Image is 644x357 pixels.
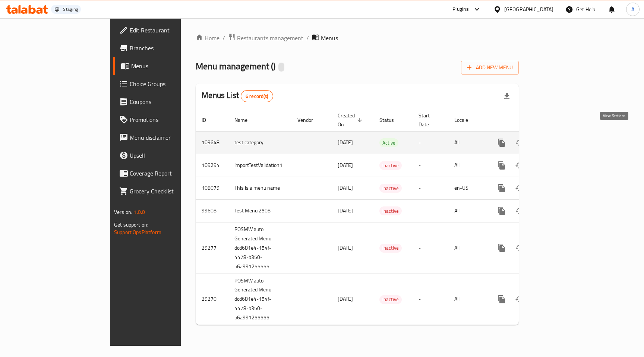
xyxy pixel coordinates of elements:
[493,202,511,220] button: more
[493,157,511,174] button: more
[228,222,291,274] td: POSMW auto Generated Menu dcd681e4-154f-4478-b350-b6a991255555
[413,131,448,154] td: -
[130,44,212,53] span: Branches
[504,5,553,13] div: [GEOGRAPHIC_DATA]
[202,116,216,124] span: ID
[379,244,402,252] span: Inactive
[338,183,353,193] span: [DATE]
[493,239,511,257] button: more
[228,131,291,154] td: test category
[379,161,402,170] span: Inactive
[511,134,528,152] button: Change Status
[196,33,519,43] nav: breadcrumb
[379,244,402,253] div: Inactive
[241,93,273,100] span: 6 record(s)
[338,206,353,215] span: [DATE]
[338,138,353,147] span: [DATE]
[228,154,291,177] td: ImportTestValidation1
[493,179,511,197] button: more
[448,177,487,199] td: en-US
[448,199,487,222] td: All
[493,290,511,308] button: more
[448,274,487,325] td: All
[379,295,402,304] div: Inactive
[130,187,212,196] span: Grocery Checklist
[130,151,212,160] span: Upsell
[113,146,218,164] a: Upsell
[448,154,487,177] td: All
[114,227,161,237] a: Support.OpsPlatform
[297,116,323,124] span: Vendor
[237,34,303,42] span: Restaurants management
[379,139,398,147] span: Active
[130,115,212,124] span: Promotions
[413,274,448,325] td: -
[228,199,291,222] td: Test Menu 2508
[133,207,145,217] span: 1.0.0
[511,290,528,308] button: Change Status
[419,111,439,129] span: Start Date
[130,169,212,178] span: Coverage Report
[113,57,218,75] a: Menus
[511,179,528,197] button: Change Status
[196,109,570,325] table: enhanced table
[130,133,212,142] span: Menu disclaimer
[222,34,225,42] li: /
[487,109,570,132] th: Actions
[131,61,212,70] span: Menus
[379,161,402,170] div: Inactive
[113,182,218,200] a: Grocery Checklist
[338,294,353,304] span: [DATE]
[413,222,448,274] td: -
[448,131,487,154] td: All
[228,33,303,43] a: Restaurants management
[511,202,528,220] button: Change Status
[113,129,218,146] a: Menu disclaimer
[338,160,353,170] span: [DATE]
[234,116,257,124] span: Name
[338,111,364,129] span: Created On
[228,177,291,199] td: This is a menu name
[631,5,634,13] span: A
[338,243,353,253] span: [DATE]
[452,5,469,14] div: Plugins
[467,63,513,72] span: Add New Menu
[461,61,519,75] button: Add New Menu
[113,39,218,57] a: Branches
[321,34,338,42] span: Menus
[202,90,273,102] h2: Menus List
[113,93,218,111] a: Coupons
[413,199,448,222] td: -
[511,239,528,257] button: Change Status
[113,75,218,93] a: Choice Groups
[413,177,448,199] td: -
[454,116,478,124] span: Locale
[228,274,291,325] td: POSMW auto Generated Menu dcd681e4-154f-4478-b350-b6a991255555
[379,138,398,147] div: Active
[241,90,273,102] div: Total records count
[511,157,528,174] button: Change Status
[114,220,148,230] span: Get support on:
[113,164,218,182] a: Coverage Report
[113,111,218,129] a: Promotions
[130,26,212,35] span: Edit Restaurant
[130,79,212,88] span: Choice Groups
[493,134,511,152] button: more
[379,184,402,193] div: Inactive
[130,97,212,106] span: Coupons
[113,21,218,39] a: Edit Restaurant
[498,87,516,105] div: Export file
[379,184,402,193] span: Inactive
[379,295,402,304] span: Inactive
[448,222,487,274] td: All
[413,154,448,177] td: -
[196,58,275,75] span: Menu management ( )
[63,6,78,12] div: Staging
[379,207,402,215] span: Inactive
[379,116,404,124] span: Status
[306,34,309,42] li: /
[114,207,132,217] span: Version:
